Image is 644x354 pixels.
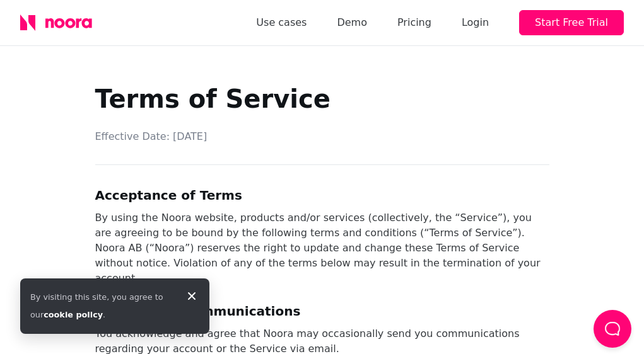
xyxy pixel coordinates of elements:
h1: Terms of Service [95,84,549,114]
a: cookie policy [44,310,103,319]
a: Pricing [397,14,431,31]
h2: Privacy and Communications [95,301,549,321]
p: Effective Date: [DATE] [95,129,549,144]
h2: Acceptance of Terms [95,185,549,205]
a: Use cases [256,14,307,31]
button: Start Free Trial [519,10,624,35]
p: By using the Noora website, products and/or services (collectively, the “Service”), you are agree... [95,210,549,286]
button: Load Chat [594,310,631,348]
div: Login [462,14,489,31]
div: By visiting this site, you agree to our . [30,288,174,324]
a: Demo [337,14,367,31]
